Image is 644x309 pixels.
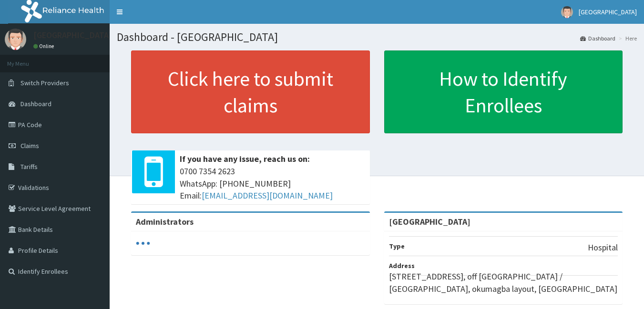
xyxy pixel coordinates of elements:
[117,31,637,43] h1: Dashboard - [GEOGRAPHIC_DATA]
[389,242,405,250] b: Type
[384,50,623,133] a: How to Identify Enrollees
[5,29,26,50] img: User Image
[588,241,618,254] p: Hospital
[131,50,370,133] a: Click here to submit claims
[180,153,310,164] b: If you have any issue, reach us on:
[561,6,573,18] img: User Image
[579,8,637,16] span: [GEOGRAPHIC_DATA]
[20,100,51,108] span: Dashboard
[389,270,618,295] p: [STREET_ADDRESS], off [GEOGRAPHIC_DATA] / [GEOGRAPHIC_DATA], okumagba layout, [GEOGRAPHIC_DATA]
[389,216,470,227] strong: [GEOGRAPHIC_DATA]
[33,31,112,40] p: [GEOGRAPHIC_DATA]
[180,165,365,202] span: 0700 7354 2623 WhatsApp: [PHONE_NUMBER] Email:
[33,43,56,50] a: Online
[389,261,415,270] b: Address
[136,236,150,250] svg: audio-loading
[616,34,637,42] li: Here
[136,216,194,227] b: Administrators
[20,141,39,150] span: Claims
[580,34,615,42] a: Dashboard
[202,190,333,201] a: [EMAIL_ADDRESS][DOMAIN_NAME]
[20,79,69,87] span: Switch Providers
[20,162,38,171] span: Tariffs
